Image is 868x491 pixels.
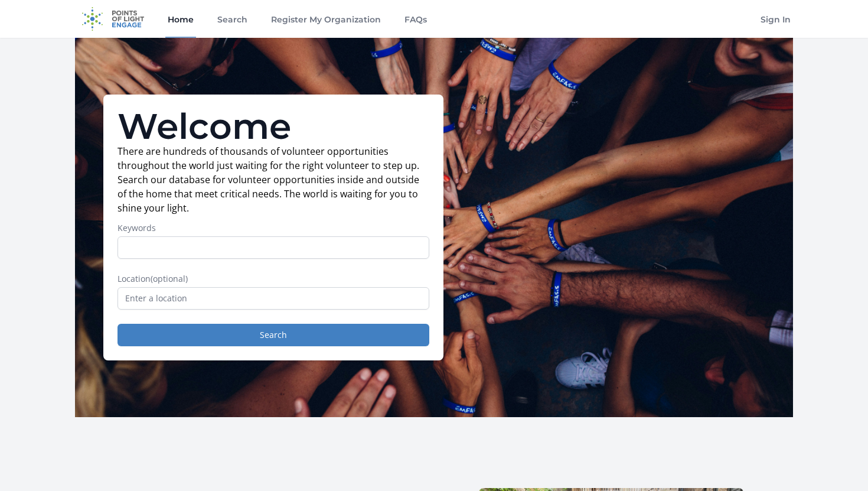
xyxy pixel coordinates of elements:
p: There are hundreds of thousands of volunteer opportunities throughout the world just waiting for ... [118,144,429,215]
label: Location [118,273,429,285]
input: Enter a location [118,287,429,310]
h1: Welcome [118,109,429,144]
label: Keywords [118,222,429,234]
span: (optional) [151,273,188,284]
button: Search [118,324,429,346]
